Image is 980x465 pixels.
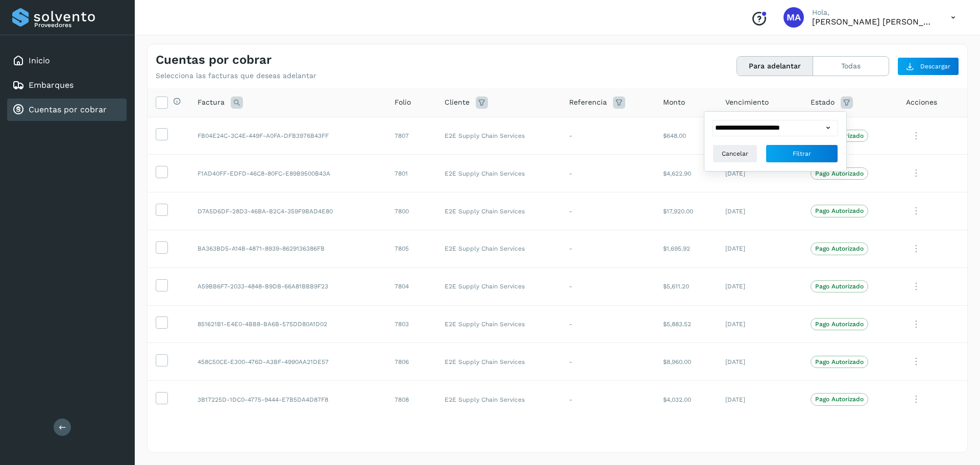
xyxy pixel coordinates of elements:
[717,267,802,305] td: [DATE]
[812,17,935,27] p: MIGUEL ANGEL HERRERA BATRES
[561,192,655,230] td: -
[815,358,864,365] p: Pago Autorizado
[655,117,717,155] td: $648.00
[815,396,864,403] p: Pago Autorizado
[561,267,655,305] td: -
[198,97,225,108] span: Factura
[386,192,436,230] td: 7800
[445,97,470,108] span: Cliente
[561,117,655,155] td: -
[815,245,864,252] p: Pago Autorizado
[436,155,561,192] td: E2E Supply Chain Services
[189,305,386,343] td: 851621B1-E4E0-4BB8-BA6B-575DD80A1D02
[561,155,655,192] td: -
[189,230,386,267] td: BA363BD5-A14B-4871-8939-8629136386FB
[436,192,561,230] td: E2E Supply Chain Services
[386,305,436,343] td: 7803
[156,53,272,67] h4: Cuentas por cobrar
[395,97,411,108] span: Folio
[655,381,717,419] td: $4,032.00
[561,305,655,343] td: -
[436,230,561,267] td: E2E Supply Chain Services
[34,21,122,29] p: Proveedores
[436,305,561,343] td: E2E Supply Chain Services
[436,267,561,305] td: E2E Supply Chain Services
[655,192,717,230] td: $17,920.00
[655,155,717,192] td: $4,622.90
[920,62,950,71] span: Descargar
[815,170,864,177] p: Pago Autorizado
[7,99,127,121] div: Cuentas por cobrar
[717,343,802,381] td: [DATE]
[29,80,73,90] a: Embarques
[717,305,802,343] td: [DATE]
[655,343,717,381] td: $8,960.00
[906,97,937,108] span: Acciones
[386,230,436,267] td: 7805
[811,97,835,108] span: Estado
[7,74,127,96] div: Embarques
[815,283,864,290] p: Pago Autorizado
[815,207,864,214] p: Pago Autorizado
[561,230,655,267] td: -
[717,230,802,267] td: [DATE]
[569,97,607,108] span: Referencia
[189,381,386,419] td: 3B17225D-1DC0-4775-9444-E7B5DA4D87F8
[737,57,813,76] button: Para adelantar
[815,321,864,328] p: Pago Autorizado
[189,155,386,192] td: F1AD40FF-EDFD-46C8-80FC-E89B9500B43A
[189,117,386,155] td: FB04E24C-3C4E-449F-A0FA-DFB3976B43FF
[386,155,436,192] td: 7801
[663,97,685,108] span: Monto
[156,71,316,80] p: Selecciona las facturas que deseas adelantar
[436,381,561,419] td: E2E Supply Chain Services
[189,192,386,230] td: D7A5D6DF-28D3-46BA-B2C4-359F9BAD4E80
[386,381,436,419] td: 7808
[436,117,561,155] td: E2E Supply Chain Services
[717,192,802,230] td: [DATE]
[655,305,717,343] td: $5,883.52
[655,267,717,305] td: $5,611.20
[189,343,386,381] td: 458C50CE-E300-476D-A3BF-4990AA21DE57
[725,97,769,108] span: Vencimiento
[897,57,959,76] button: Descargar
[717,381,802,419] td: [DATE]
[813,57,889,76] button: Todas
[655,230,717,267] td: $1,695.92
[7,50,127,72] div: Inicio
[386,117,436,155] td: 7807
[717,155,802,192] td: [DATE]
[189,267,386,305] td: A59BB6F7-2033-4848-B9DB-66A81BBB9F23
[29,56,50,65] a: Inicio
[812,8,935,17] p: Hola,
[561,343,655,381] td: -
[561,381,655,419] td: -
[386,267,436,305] td: 7804
[29,105,107,114] a: Cuentas por cobrar
[436,343,561,381] td: E2E Supply Chain Services
[386,343,436,381] td: 7806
